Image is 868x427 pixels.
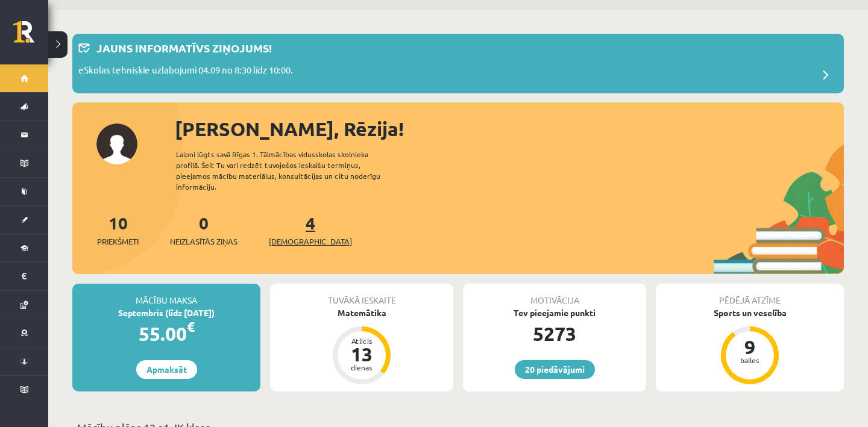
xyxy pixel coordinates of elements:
div: 9 [732,337,768,357]
a: 0Neizlasītās ziņas [170,212,237,248]
div: Septembris (līdz [DATE]) [72,307,260,319]
a: 10Priekšmeti [97,212,139,248]
div: Tev pieejamie punkti [463,307,646,319]
div: Tuvākā ieskaite [270,284,453,307]
p: Jauns informatīvs ziņojums! [96,40,272,56]
div: Motivācija [463,284,646,307]
a: Apmaksāt [136,360,197,379]
a: Jauns informatīvs ziņojums! eSkolas tehniskie uzlabojumi 04.09 no 8:30 līdz 10:00. [78,40,838,87]
div: Sports un veselība [656,307,844,319]
a: 20 piedāvājumi [515,360,595,379]
span: € [187,318,195,335]
a: 4[DEMOGRAPHIC_DATA] [269,212,352,248]
div: balles [732,357,768,364]
a: Matemātika Atlicis 13 dienas [270,307,453,386]
p: eSkolas tehniskie uzlabojumi 04.09 no 8:30 līdz 10:00. [78,63,293,80]
div: Atlicis [344,337,380,344]
a: Sports un veselība 9 balles [656,307,844,386]
div: Pēdējā atzīme [656,284,844,307]
div: 13 [344,344,380,364]
a: Rīgas 1. Tālmācības vidusskola [13,21,48,51]
span: [DEMOGRAPHIC_DATA] [269,235,352,248]
div: 55.00 [72,319,260,348]
div: 5273 [463,319,646,348]
div: Laipni lūgts savā Rīgas 1. Tālmācības vidusskolas skolnieka profilā. Šeit Tu vari redzēt tuvojošo... [176,149,401,192]
div: dienas [344,364,380,371]
div: [PERSON_NAME], Rēzija! [175,114,844,143]
span: Priekšmeti [97,235,139,248]
span: Neizlasītās ziņas [170,235,237,248]
div: Matemātika [270,307,453,319]
div: Mācību maksa [72,284,260,307]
